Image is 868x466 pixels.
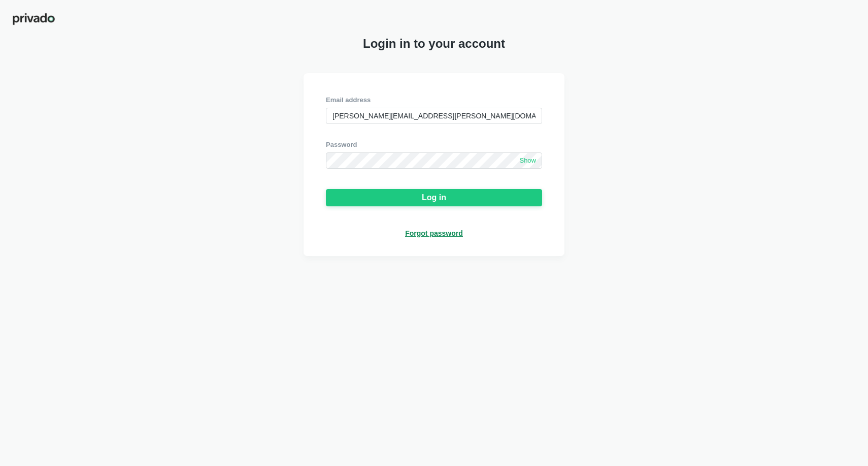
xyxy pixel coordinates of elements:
a: Forgot password [405,229,463,238]
span: Show [519,157,536,165]
img: privado-logo [12,12,55,26]
button: Log in [326,189,542,206]
span: Login in to your account [363,37,505,51]
div: Log in [422,193,446,202]
div: Email address [326,96,542,105]
div: Password [326,140,542,149]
